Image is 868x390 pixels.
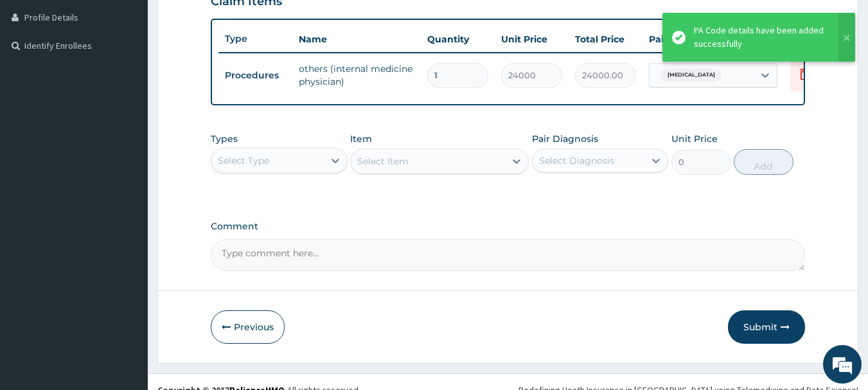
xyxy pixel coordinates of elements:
button: Add [734,149,793,175]
th: Unit Price [495,26,569,52]
label: Item [350,132,372,145]
label: Comment [211,221,806,232]
img: d_794563401_company_1708531726252_794563401 [24,64,52,96]
th: Type [218,27,292,51]
button: Submit [728,310,805,344]
label: Unit Price [671,132,718,145]
th: Pair Diagnosis [642,26,784,52]
th: Total Price [569,26,642,52]
span: [MEDICAL_DATA] [661,69,722,82]
button: Previous [211,310,285,344]
th: Name [292,26,421,52]
td: others (internal medicine physician) [292,56,421,94]
div: PA Code details have been added successfully [694,24,826,51]
span: We're online! [75,114,177,244]
div: Minimize live chat window [211,6,242,37]
td: Procedures [218,64,292,87]
textarea: Type your message and hit 'Enter' [6,256,245,301]
label: Types [211,134,238,145]
div: Chat with us now [67,72,216,89]
div: Select Diagnosis [539,154,614,167]
label: Pair Diagnosis [532,132,598,145]
div: Select Type [218,154,269,167]
th: Quantity [421,26,495,52]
